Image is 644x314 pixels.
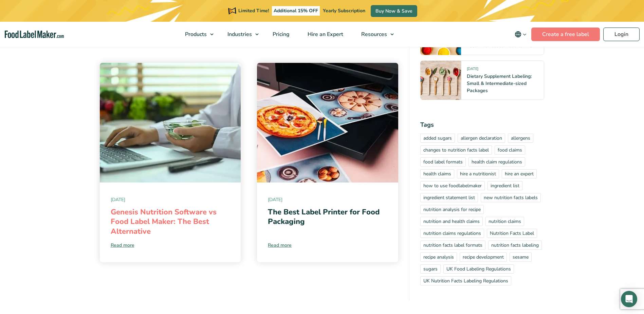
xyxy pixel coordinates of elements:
[268,196,387,203] span: [DATE]
[488,241,542,250] a: nutrition facts labeling
[176,22,217,47] a: Products
[458,134,505,143] a: allergen declaration
[268,242,387,249] a: Read more
[299,22,351,47] a: Hire an Expert
[467,73,532,94] a: Dietary Supplement Labeling: Small & Intermediate-sized Packages
[495,145,525,155] a: food claims
[467,66,478,74] span: [DATE]
[420,252,457,262] a: recipe analysis
[219,22,262,47] a: Industries
[420,145,492,155] a: changes to nutrition facts label
[420,120,544,129] h4: Tags
[359,31,388,38] span: Resources
[111,207,217,237] a: Genesis Nutrition Software vs Food Label Maker: The Best Alternative
[603,28,640,41] a: Login
[323,7,365,14] span: Yearly Subscription
[420,193,478,202] a: ingredient statement list
[264,22,297,47] a: Pricing
[443,264,514,274] a: UK Food Labeling Regulations
[183,31,207,38] span: Products
[420,241,485,250] a: nutrition facts label formats
[510,252,532,262] a: sesame
[420,134,455,143] a: added sugars
[238,7,269,14] span: Limited Time!
[531,28,600,41] a: Create a free label
[420,157,466,167] a: food label formats
[420,181,485,190] a: how to use foodlabelmaker
[487,181,522,190] a: ingredient list
[621,291,637,307] div: Open Intercom Messenger
[487,229,537,238] a: Nutrition Facts Label
[481,193,541,202] a: new nutrition facts labels
[420,276,511,285] a: UK Nutrition Facts Labeling Regulations
[468,157,525,167] a: health claim regulations
[111,242,230,249] a: Read more
[460,252,507,262] a: recipe development
[457,169,499,178] a: hire a nutritionist
[306,31,344,38] span: Hire an Expert
[420,169,454,178] a: health claims
[420,205,484,214] a: nutrition analysis for recipe
[420,264,441,274] a: sugars
[272,6,320,16] span: Additional 15% OFF
[271,31,290,38] span: Pricing
[268,207,380,227] a: The Best Label Printer for Food Packaging
[420,217,483,226] a: nutrition and health claims
[371,5,417,17] a: Buy Now & Save
[420,229,484,238] a: nutrition claims regulations
[111,196,230,203] span: [DATE]
[502,169,537,178] a: hire an expert
[485,217,524,226] a: nutrition claims
[352,22,397,47] a: Resources
[225,31,253,38] span: Industries
[508,134,533,143] a: allergens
